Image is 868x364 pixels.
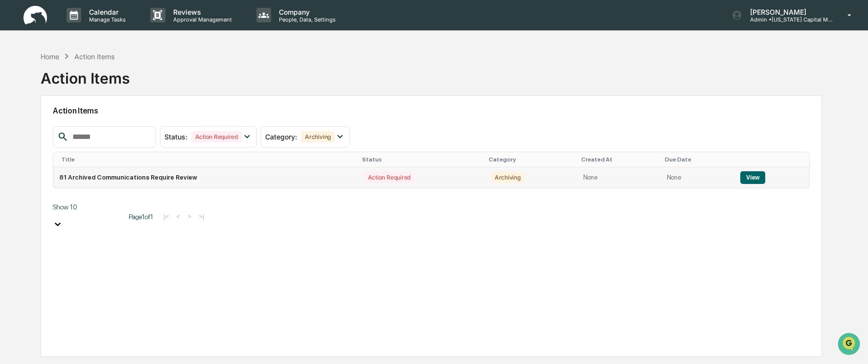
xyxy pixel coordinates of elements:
[81,8,131,16] p: Calendar
[271,8,341,16] p: Company
[665,156,731,163] div: Due Date
[69,165,118,173] a: Powered byPylon
[81,16,131,23] p: Manage Tasks
[301,131,335,142] div: Archiving
[10,75,27,92] img: 1746055101610-c473b297-6a78-478c-a979-82029cc54cd1
[160,212,172,221] button: |<
[742,16,833,23] p: Admin • [US_STATE] Capital Management
[491,172,525,183] div: Archiving
[196,212,207,221] button: >|
[489,156,573,163] div: Category
[53,167,358,188] td: 81 Archived Communications Require Review
[191,131,242,142] div: Action Required
[184,212,194,221] button: >
[53,106,810,115] h2: Action Items
[33,75,160,85] div: Start new chat
[53,203,121,211] div: Show 10
[165,16,237,23] p: Approval Management
[10,124,18,132] div: 🖐️
[362,156,481,163] div: Status
[173,212,183,221] button: <
[740,174,765,181] a: View
[6,138,66,156] a: 🔎Data Lookup
[10,143,18,151] div: 🔎
[33,85,124,92] div: We're available if you need us!
[742,8,833,16] p: [PERSON_NAME]
[364,172,414,183] div: Action Required
[6,119,67,137] a: 🖐️Preclearance
[164,133,187,141] span: Status :
[20,123,63,133] span: Preclearance
[81,123,121,133] span: Attestations
[74,52,114,61] div: Action Items
[129,213,153,221] span: Page 1 of 1
[661,167,735,188] td: None
[265,133,297,141] span: Category :
[165,8,237,16] p: Reviews
[837,332,863,358] iframe: Open customer support
[67,119,125,137] a: 🗄️Attestations
[271,16,341,23] p: People, Data, Settings
[41,62,130,87] div: Action Items
[71,124,79,132] div: 🗄️
[740,171,765,184] button: View
[10,21,178,36] p: How can we help?
[41,52,59,61] div: Home
[581,156,657,163] div: Created At
[61,156,354,163] div: Title
[20,142,62,152] span: Data Lookup
[577,167,661,188] td: None
[97,166,118,173] span: Pylon
[23,6,47,25] img: logo
[166,78,178,90] button: Start new chat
